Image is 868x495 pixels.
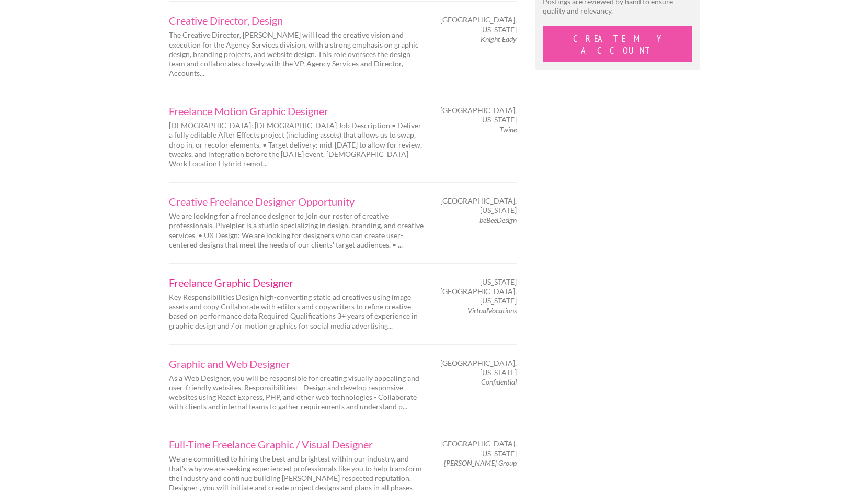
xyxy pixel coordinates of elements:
[543,26,692,62] button: Create My Account
[479,216,517,224] em: beBeeDesign
[467,306,517,315] em: VirtualVocations
[440,358,517,377] span: [GEOGRAPHIC_DATA], [US_STATE]
[499,125,517,134] em: Twine
[169,439,425,449] a: Full-Time Freelance Graphic / Visual Designer
[169,211,425,250] p: We are looking for a freelance designer to join our roster of creative professionals. Pixelpier i...
[440,196,517,215] span: [GEOGRAPHIC_DATA], [US_STATE]
[440,277,517,306] span: [US_STATE][GEOGRAPHIC_DATA], [US_STATE]
[169,374,425,412] p: As a Web Designer, you will be responsible for creating visually appealing and user-friendly webs...
[481,377,517,386] em: Confidential
[444,458,517,467] em: [PERSON_NAME] Group
[481,35,517,43] em: Knight Eady
[440,439,517,458] span: [GEOGRAPHIC_DATA], [US_STATE]
[169,292,425,331] p: Key Responsibilities Design high-converting static ad creatives using image assets and copy Colla...
[440,106,517,125] span: [GEOGRAPHIC_DATA], [US_STATE]
[169,15,425,26] a: Creative Director, Design
[169,30,425,78] p: The Creative Director, [PERSON_NAME] will lead the creative vision and execution for the Agency S...
[169,277,425,288] a: Freelance Graphic Designer
[169,196,425,207] a: Creative Freelance Designer Opportunity
[169,106,425,116] a: Freelance Motion Graphic Designer
[440,15,517,34] span: [GEOGRAPHIC_DATA], [US_STATE]
[169,121,425,168] p: [DEMOGRAPHIC_DATA]: [DEMOGRAPHIC_DATA] Job Description • Deliver a fully editable After Effects p...
[169,358,425,369] a: Graphic and Web Designer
